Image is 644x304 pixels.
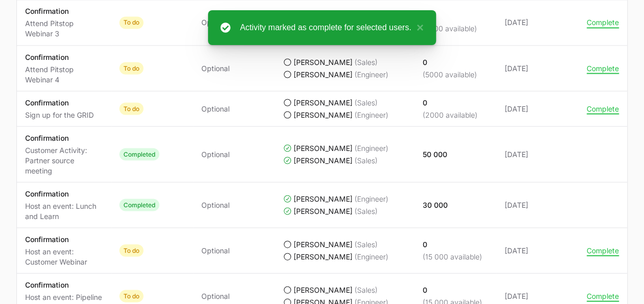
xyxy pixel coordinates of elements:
button: Complete [587,63,619,73]
span: [DATE] [505,149,570,159]
span: Optional [201,63,230,73]
p: (5000 available) [423,69,477,79]
span: Optional [201,245,230,255]
p: (15 000 available) [423,251,482,262]
p: Attend Pitstop Webinar 3 [25,18,103,39]
p: Customer Activity: Partner source meeting [25,145,103,176]
p: 0 [423,57,477,67]
p: 30 000 [423,200,448,210]
p: 0 [423,97,477,107]
span: [DATE] [505,245,570,255]
span: [PERSON_NAME] [294,69,352,79]
button: close [411,21,424,34]
p: 50 000 [423,149,447,159]
span: (Sales) [355,57,378,67]
span: (Engineer) [355,110,388,120]
p: 0 [423,285,482,295]
span: Optional [201,103,230,114]
span: Optional [201,149,230,159]
button: Complete [587,18,619,27]
span: [DATE] [505,17,570,28]
span: [DATE] [505,63,570,73]
span: [PERSON_NAME] [294,239,352,249]
span: (Engineer) [355,193,388,204]
span: [PERSON_NAME] [294,193,352,204]
span: (Sales) [355,97,378,107]
span: [DATE] [505,291,570,301]
div: Activity marked as complete for selected users. [240,21,411,34]
p: Confirmation [25,234,103,244]
p: Confirmation [25,52,103,62]
span: Optional [201,291,230,301]
p: (5000 available) [423,24,477,34]
span: [PERSON_NAME] [294,206,352,216]
p: Confirmation [25,188,103,199]
span: (Sales) [355,155,378,165]
span: [DATE] [505,103,570,114]
span: [PERSON_NAME] [294,285,352,295]
p: Host an event: Lunch and Learn [25,201,103,221]
p: Host an event: Customer Webinar [25,246,103,267]
span: (Sales) [355,239,378,249]
span: [DATE] [505,200,570,210]
p: Confirmation [25,6,103,16]
p: Sign up for the GRID [25,110,94,120]
span: (Sales) [355,285,378,295]
span: [PERSON_NAME] [294,143,352,153]
button: Complete [587,104,619,113]
span: [PERSON_NAME] [294,97,352,107]
span: [PERSON_NAME] [294,251,352,262]
span: [PERSON_NAME] [294,57,352,67]
p: (2000 available) [423,110,477,120]
span: (Engineer) [355,251,388,262]
p: Attend Pitstop Webinar 4 [25,64,103,84]
p: Confirmation [25,97,94,107]
p: 0 [423,239,482,249]
p: Confirmation [25,133,103,143]
button: Complete [587,291,619,300]
span: Optional [201,17,230,28]
span: (Sales) [355,206,378,216]
span: (Engineer) [355,69,388,79]
button: Complete [587,246,619,255]
span: [PERSON_NAME] [294,155,352,165]
p: 0 [423,11,477,21]
span: [PERSON_NAME] [294,110,352,120]
span: Optional [201,200,230,210]
p: Confirmation [25,279,103,290]
span: (Engineer) [355,143,388,153]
